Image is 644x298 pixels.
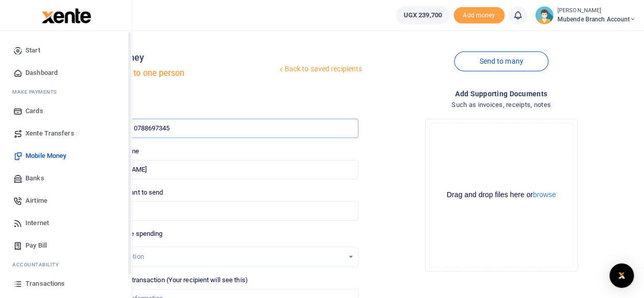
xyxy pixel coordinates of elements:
[8,145,124,167] a: Mobile Money
[8,257,124,273] li: Ac
[17,88,57,96] span: ake Payments
[89,160,358,179] input: Loading name...
[8,189,124,212] a: Airtime
[25,68,58,78] span: Dashboard
[8,212,124,234] a: Internet
[20,261,59,268] span: countability
[25,45,40,56] span: Start
[42,8,91,23] img: logo-large
[557,7,636,15] small: [PERSON_NAME]
[8,167,124,189] a: Banks
[85,52,276,63] h4: Mobile money
[392,6,454,24] li: Wallet ballance
[277,60,363,78] a: Back to saved recipients
[535,6,636,24] a: profile-user [PERSON_NAME] Mubende Branch Account
[85,68,276,78] h5: Send money to one person
[25,196,47,206] span: Airtime
[89,201,358,221] input: UGX
[25,128,74,139] span: Xente Transfers
[8,273,124,295] a: Transactions
[396,6,450,24] a: UGX 239,700
[8,84,124,100] li: M
[533,191,556,198] button: browse
[367,88,636,99] h4: Add supporting Documents
[454,7,505,24] li: Toup your wallet
[25,151,66,161] span: Mobile Money
[8,100,124,122] a: Cards
[41,11,91,19] a: logo-small logo-large logo-large
[25,173,44,183] span: Banks
[454,7,505,24] span: Add money
[8,62,124,84] a: Dashboard
[89,119,358,138] input: Enter phone number
[454,51,548,71] a: Send to many
[8,234,124,257] a: Pay Bill
[25,218,49,228] span: Internet
[25,240,47,251] span: Pay Bill
[404,10,442,20] span: UGX 239,700
[8,39,124,62] a: Start
[425,119,578,272] div: File Uploader
[97,252,344,262] div: Select an option
[89,275,248,285] label: Memo for this transaction (Your recipient will see this)
[8,122,124,145] a: Xente Transfers
[25,106,43,116] span: Cards
[430,190,573,200] div: Drag and drop files here or
[367,99,636,111] h4: Such as invoices, receipts, notes
[535,6,553,24] img: profile-user
[557,15,636,24] span: Mubende Branch Account
[609,263,634,288] div: Open Intercom Messenger
[25,279,65,289] span: Transactions
[454,11,505,18] a: Add money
